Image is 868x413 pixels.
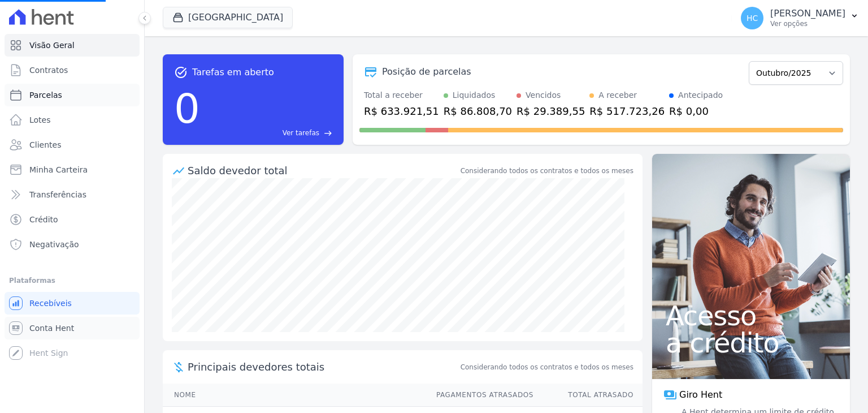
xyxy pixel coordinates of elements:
[324,129,332,137] span: east
[174,79,200,138] div: 0
[534,384,643,407] th: Total Atrasado
[589,104,665,119] div: R$ 517.723,26
[526,89,561,101] div: Vencidos
[163,7,293,28] button: [GEOGRAPHIC_DATA]
[29,40,75,51] span: Visão Geral
[5,233,140,256] a: Negativação
[29,164,88,175] span: Minha Carteira
[669,104,723,119] div: R$ 0,00
[5,158,140,181] a: Minha Carteira
[5,208,140,231] a: Crédito
[5,34,140,57] a: Visão Geral
[5,317,140,339] a: Conta Hent
[678,89,723,101] div: Antecipado
[29,214,58,225] span: Crédito
[364,104,439,119] div: R$ 633.921,51
[29,139,61,150] span: Clientes
[770,8,845,19] p: [PERSON_NAME]
[192,66,274,79] span: Tarefas em aberto
[598,89,637,101] div: A receber
[666,329,836,356] span: a crédito
[174,66,188,79] span: task_alt
[5,59,140,81] a: Contratos
[444,104,512,119] div: R$ 86.808,70
[5,292,140,315] a: Recebíveis
[5,109,140,131] a: Lotes
[188,359,458,375] span: Principais devedores totais
[9,274,135,287] div: Plataformas
[29,114,51,126] span: Lotes
[770,19,845,28] p: Ver opções
[517,104,585,119] div: R$ 29.389,55
[666,302,836,329] span: Acesso
[732,2,868,34] button: HC [PERSON_NAME] Ver opções
[461,166,633,176] div: Considerando todos os contratos e todos os meses
[364,89,439,101] div: Total a receber
[29,64,68,76] span: Contratos
[747,14,758,22] span: HC
[29,239,79,250] span: Negativação
[5,84,140,106] a: Parcelas
[163,384,426,407] th: Nome
[5,183,140,206] a: Transferências
[29,189,86,200] span: Transferências
[188,163,458,178] div: Saldo devedor total
[453,89,496,101] div: Liquidados
[283,128,319,138] span: Ver tarefas
[29,298,72,309] span: Recebíveis
[679,388,722,402] span: Giro Hent
[29,322,74,334] span: Conta Hent
[461,362,633,372] span: Considerando todos os contratos e todos os meses
[205,128,332,138] a: Ver tarefas east
[5,134,140,156] a: Clientes
[29,89,62,101] span: Parcelas
[382,65,471,79] div: Posição de parcelas
[426,384,534,407] th: Pagamentos Atrasados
